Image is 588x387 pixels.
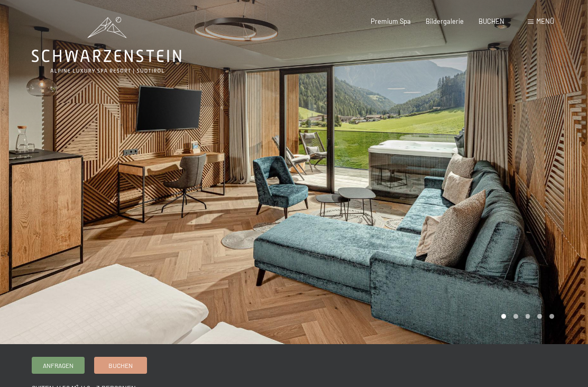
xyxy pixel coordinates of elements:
a: Bildergalerie [426,17,464,25]
a: Anfragen [32,357,84,373]
a: Buchen [95,357,146,373]
span: Anfragen [43,361,73,370]
span: Menü [536,17,554,25]
a: Premium Spa [371,17,411,25]
a: BUCHEN [479,17,504,25]
span: Buchen [108,361,133,370]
